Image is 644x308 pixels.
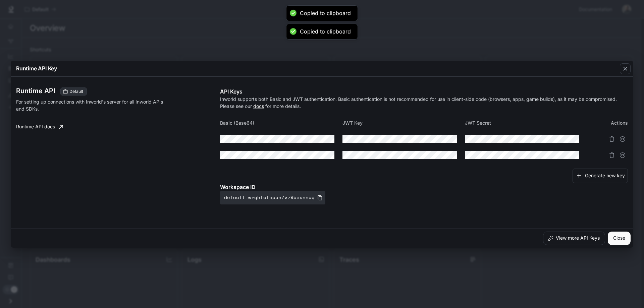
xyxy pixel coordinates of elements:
[253,103,264,109] a: docs
[606,134,617,144] button: Delete API key
[220,183,628,191] p: Workspace ID
[300,28,351,35] div: Copied to clipboard
[606,150,617,161] button: Delete API key
[220,115,342,131] th: Basic (Base64)
[67,88,86,95] span: Default
[617,150,628,161] button: Suspend API key
[60,87,87,96] div: These keys will apply to your current workspace only
[16,98,165,112] p: For setting up connections with Inworld's server for all Inworld APIs and SDKs.
[342,115,465,131] th: JWT Key
[220,96,628,110] p: Inworld supports both Basic and JWT authentication. Basic authentication is not recommended for u...
[300,10,351,17] div: Copied to clipboard
[465,115,587,131] th: JWT Secret
[587,115,628,131] th: Actions
[220,87,628,96] p: API Keys
[13,120,66,134] a: Runtime API docs
[573,169,628,183] button: Generate new key
[16,87,55,94] h3: Runtime API
[608,232,631,245] button: Close
[220,191,325,204] button: default-wrghfofepun7vz9besnnuq
[617,134,628,144] button: Suspend API key
[16,64,57,72] p: Runtime API Key
[543,232,605,245] button: View more API Keys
